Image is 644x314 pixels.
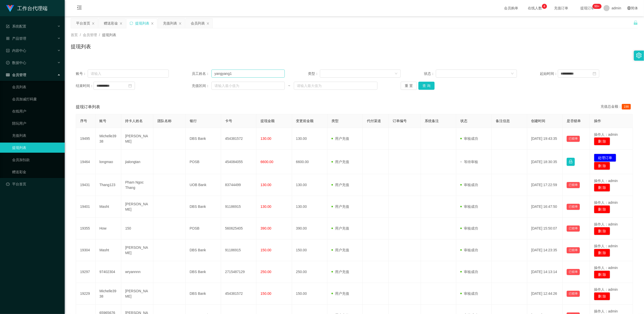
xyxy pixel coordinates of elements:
[460,291,478,296] span: 审核成功
[296,119,314,123] span: 变更前金额
[294,82,378,90] input: 请输入最大值为
[6,49,10,52] i: 图标: profile
[151,22,154,25] i: 图标: close
[211,82,285,90] input: 请输入最小值为
[593,72,596,75] i: 图标: calendar
[540,71,558,76] span: 起始时间：
[186,283,221,305] td: DBS Bank
[601,104,633,110] div: 充值总金额：
[71,43,91,50] h1: 提现列表
[592,4,602,9] sup: 1157
[292,239,327,261] td: 150.00
[76,239,96,261] td: 19304
[567,182,580,188] button: 已锁单
[260,183,271,187] span: 130.00
[6,36,26,40] span: 产品管理
[221,174,256,196] td: 83744499
[527,150,563,174] td: [DATE] 18:30:35
[12,106,61,116] a: 在线用户
[594,227,610,235] button: 删 除
[191,18,205,28] div: 会员列表
[460,160,478,164] span: 等待审核
[460,248,478,252] span: 审核成功
[76,218,96,239] td: 19355
[186,128,221,150] td: DBS Bank
[186,261,221,283] td: DBS Bank
[292,261,327,283] td: 250.00
[186,218,221,239] td: POSB
[135,18,149,28] div: 提现列表
[76,196,96,218] td: 19401
[627,6,631,10] i: 图标: global
[225,119,232,123] span: 卡号
[633,20,638,25] i: 图标: unlock
[636,53,642,58] i: 图标: setting
[260,291,271,296] span: 150.00
[292,150,327,174] td: 6600.00
[460,270,478,274] span: 审核成功
[401,82,417,90] button: 重 置
[331,291,349,296] span: 用户充值
[12,143,61,153] a: 提现列表
[6,61,26,65] span: 数据中心
[331,226,349,230] span: 用户充值
[6,37,10,40] i: 图标: appstore-o
[96,150,121,174] td: longmao
[367,119,381,123] span: 代付渠道
[567,269,580,275] button: 已锁单
[594,132,618,137] span: 操作人：admin
[190,119,197,123] span: 银行
[96,261,121,283] td: 97402304
[120,22,123,25] i: 图标: close
[6,6,47,10] a: 工作台代理端
[99,33,100,37] span: /
[331,248,349,252] span: 用户充值
[567,247,580,253] button: 已锁单
[6,179,61,189] a: 图标: dashboard平台首页
[594,244,618,248] span: 操作人：admin
[221,218,256,239] td: 560625405
[594,205,610,213] button: 删 除
[622,104,631,109] span: 198
[285,83,294,88] span: ~
[6,73,26,77] span: 会员管理
[12,130,61,141] a: 充值列表
[186,150,221,174] td: POSB
[525,6,544,10] span: 在线人数
[192,71,211,76] span: 员工姓名：
[121,261,154,283] td: wryannnn
[121,218,154,239] td: 150
[80,33,81,37] span: /
[71,33,78,37] span: 首页
[260,119,275,123] span: 提现金额
[76,104,100,110] span: 提现订单列表
[260,248,271,252] span: 150.00
[292,218,327,239] td: 390.00
[71,0,88,16] i: 图标: menu-fold
[96,218,121,239] td: How
[395,72,398,76] i: 图标: down
[460,137,478,141] span: 审核成功
[418,82,435,90] button: 查 询
[12,82,61,92] a: 会员列表
[594,184,610,192] button: 删 除
[121,239,154,261] td: [PERSON_NAME]
[292,196,327,218] td: 130.00
[121,196,154,218] td: [PERSON_NAME]
[424,71,436,76] span: 状态：
[260,270,271,274] span: 250.00
[331,183,349,187] span: 用户充值
[331,160,349,164] span: 用户充值
[221,261,256,283] td: 2715487129
[460,183,478,187] span: 审核成功
[76,150,96,174] td: 19464
[12,167,61,177] a: 赠送彩金
[511,72,514,76] i: 图标: down
[128,84,132,87] i: 图标: calendar
[460,205,478,209] span: 审核成功
[206,22,209,25] i: 图标: close
[6,25,10,28] i: 图标: form
[567,291,580,297] button: 已锁单
[460,119,467,123] span: 状态
[12,94,61,104] a: 会员加减打码量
